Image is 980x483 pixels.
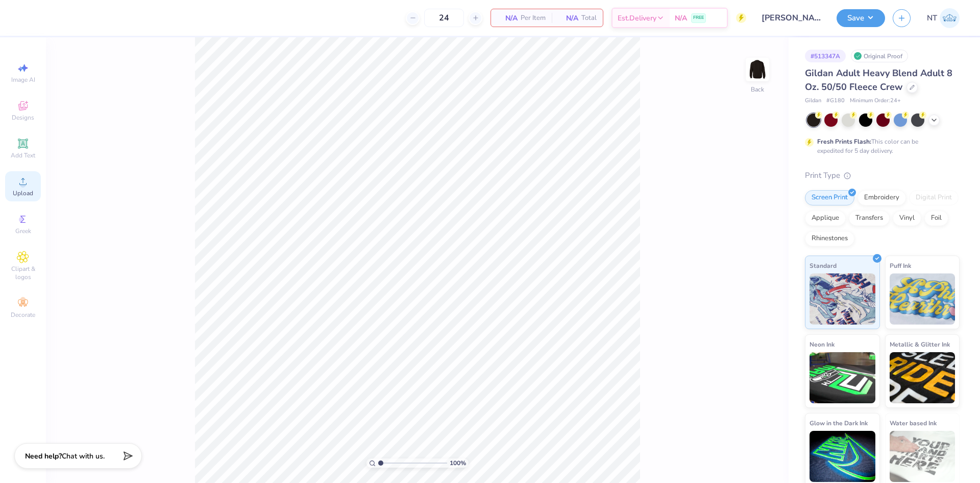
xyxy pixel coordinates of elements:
img: Metallic & Glitter Ink [890,352,955,403]
span: Image AI [11,76,35,84]
span: Glow in the Dark Ink [810,418,868,428]
span: Water based Ink [890,418,937,428]
span: N/A [497,13,518,24]
div: Original Proof [851,50,908,62]
span: Metallic & Glitter Ink [890,339,950,350]
span: # G180 [826,97,845,105]
span: N/A [558,13,578,24]
div: Digital Print [909,190,959,205]
span: Per Item [521,13,546,24]
div: Vinyl [893,211,921,226]
input: Untitled Design [754,8,829,28]
span: Decorate [11,311,35,319]
a: NT [927,8,960,28]
span: Greek [15,227,31,235]
span: Gildan Adult Heavy Blend Adult 8 Oz. 50/50 Fleece Crew [805,67,952,93]
span: Clipart & logos [5,265,41,281]
span: 100 % [450,458,466,468]
img: Standard [810,273,875,325]
strong: Fresh Prints Flash: [817,137,871,146]
div: Screen Print [805,190,854,205]
div: This color can be expedited for 5 day delivery. [817,137,943,155]
span: Chat with us. [62,451,105,461]
span: Standard [810,260,837,271]
div: # 513347A [805,50,846,62]
span: N/A [675,13,687,24]
div: Foil [924,211,948,226]
div: Embroidery [857,190,906,205]
img: Puff Ink [890,273,955,325]
span: Minimum Order: 24 + [850,97,901,105]
img: Glow in the Dark Ink [810,431,875,482]
span: Est. Delivery [618,13,656,24]
button: Save [837,9,885,27]
span: Upload [13,189,33,197]
span: FREE [693,14,704,21]
span: Total [581,13,597,24]
div: Applique [805,211,846,226]
span: Add Text [11,151,35,159]
span: Puff Ink [890,260,911,271]
img: Back [747,59,768,80]
strong: Need help? [25,451,62,461]
input: – – [424,9,464,27]
span: NT [927,12,937,24]
span: Neon Ink [810,339,835,350]
span: Gildan [805,97,821,105]
img: Neon Ink [810,352,875,403]
div: Transfers [849,211,890,226]
img: Water based Ink [890,431,955,482]
div: Rhinestones [805,231,854,246]
div: Back [751,85,764,94]
img: Nestor Talens [940,8,960,28]
div: Print Type [805,170,960,181]
span: Designs [12,113,34,122]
